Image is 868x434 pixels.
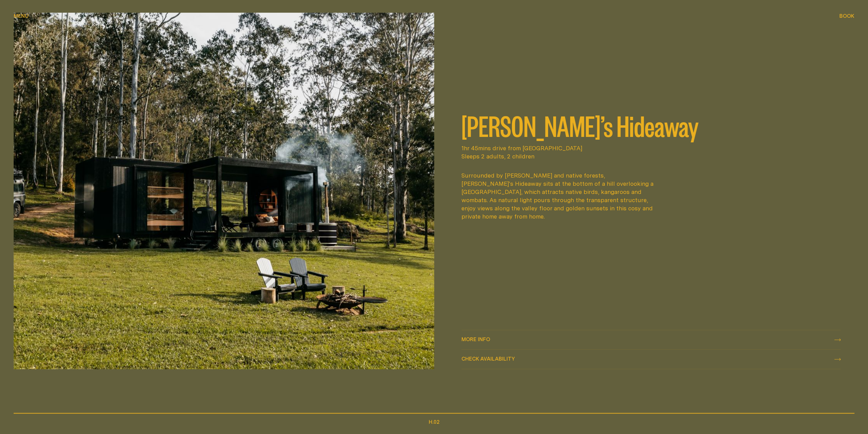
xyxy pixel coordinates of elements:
button: show menu [14,12,29,20]
span: More info [461,337,490,342]
span: Check availability [461,356,515,361]
span: Sleeps 2 adults, 2 children [461,152,841,160]
span: Menu [14,13,29,18]
div: Surrounded by [PERSON_NAME] and native forests, [PERSON_NAME]'s Hideaway sits at the bottom of a ... [461,171,658,221]
button: check availability [461,350,841,369]
a: More info [461,330,841,349]
button: show booking tray [839,12,854,20]
span: 1hr 45mins drive from [GEOGRAPHIC_DATA] [461,144,841,152]
h2: [PERSON_NAME]’s Hideaway [461,111,841,139]
span: Book [839,13,854,18]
